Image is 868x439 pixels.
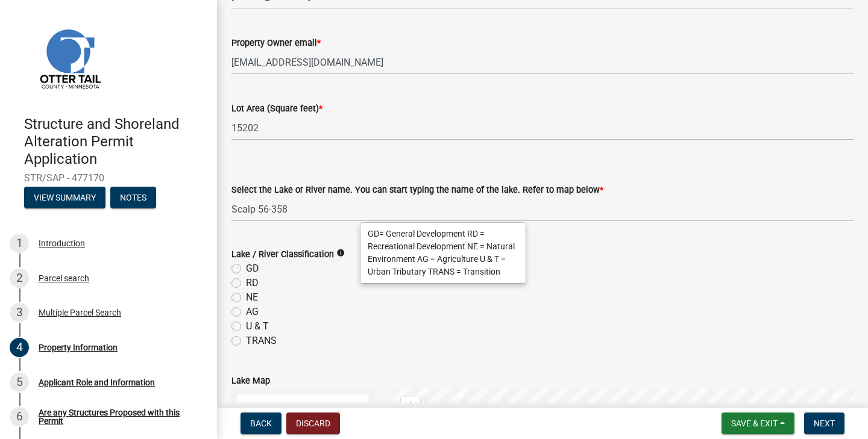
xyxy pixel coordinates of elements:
span: Back [250,419,272,428]
span: STR/SAP - 477170 [24,172,193,184]
label: Lot Area (Square feet) [231,105,322,113]
div: Multiple Parcel Search [39,308,121,317]
label: RD [246,276,259,290]
button: Back [241,413,281,434]
label: Select the Lake or River name. You can start typing the name of the lake. Refer to map below [231,186,603,195]
button: Discard [286,413,340,434]
label: Lake Map [231,377,270,385]
div: 4 [10,338,29,357]
label: TRANS [246,334,277,348]
div: Are any Structures Proposed with this Permit [39,408,198,425]
div: Zoom in [401,397,420,416]
div: Applicant Role and Information [39,378,155,387]
div: 2 [10,269,29,288]
div: 1 [10,234,29,253]
span: Sketch Layer [264,402,364,413]
label: Lake / River Classification [231,251,334,259]
div: 3 [10,303,29,322]
div: Parcel search [39,274,89,282]
h4: Structure and Shoreland Alteration Permit Application [24,116,207,167]
div: 6 [10,407,29,426]
div: Sketch Layer [251,402,364,414]
button: Next [804,413,844,434]
img: Otter Tail County, Minnesota [24,13,115,103]
wm-modal-confirm: Summary [24,194,105,204]
button: Notes [110,187,156,208]
label: AG [246,305,259,319]
div: GD= General Development RD = Recreational Development NE = Natural Environment AG = Agriculture U... [360,223,526,283]
span: Save & Exit [731,419,778,428]
label: Property Owner email [231,39,321,48]
div: 5 [10,373,29,392]
li: Sketch Layer [237,394,368,422]
label: NE [246,290,258,305]
button: View Summary [24,187,105,208]
label: GD [246,261,259,276]
div: Introduction [39,239,85,248]
i: info [336,249,345,257]
label: U & T [246,319,269,334]
div: Property Information [39,343,118,352]
button: Save & Exit [722,413,794,434]
span: Next [814,419,835,428]
wm-modal-confirm: Notes [110,194,156,204]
